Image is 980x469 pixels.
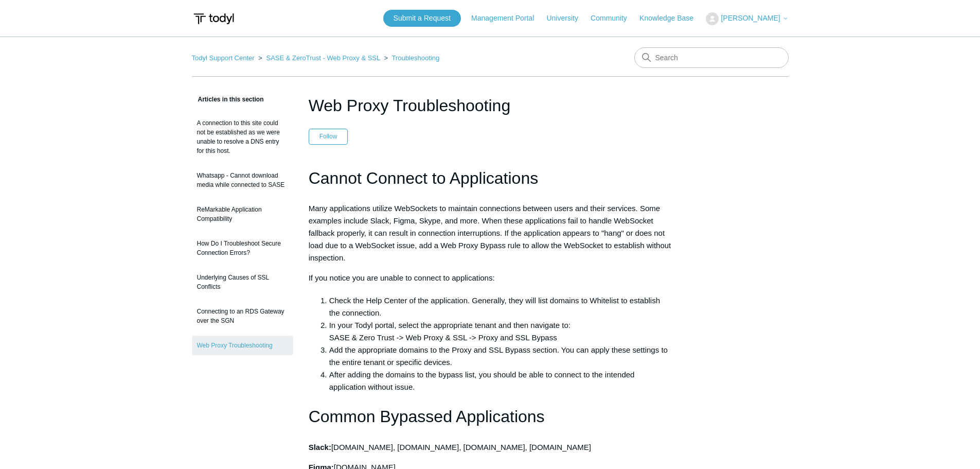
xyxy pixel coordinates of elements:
[192,268,293,297] a: Underlying Causes of SSL Conflicts
[192,234,293,263] a: How Do I Troubleshoot Secure Connection Errors?
[192,113,293,161] a: A connection to this site could not be established as we were unable to resolve a DNS entry for t...
[331,443,591,451] span: [DOMAIN_NAME], [DOMAIN_NAME], [DOMAIN_NAME], [DOMAIN_NAME]
[266,54,380,62] a: SASE & ZeroTrust - Web Proxy & SSL
[546,13,588,24] a: University
[192,54,255,62] a: Todyl Support Center
[192,302,293,331] a: Connecting to an RDS Gateway over the SGN
[382,54,439,62] li: Troubleshooting
[309,129,348,144] button: Follow Article
[309,273,495,282] span: If you notice you are unable to connect to applications:
[329,321,571,342] span: In your Todyl portal, select the appropriate tenant and then navigate to: SASE & Zero Trust -> We...
[329,345,668,367] span: Add the appropriate domains to the Proxy and SSL Bypass section. You can apply these settings to ...
[639,13,704,24] a: Knowledge Base
[706,12,788,25] button: [PERSON_NAME]
[634,47,789,68] input: Search
[192,166,293,195] a: Whatsapp - Cannot download media while connected to SASE
[192,336,293,355] a: Web Proxy Troubleshooting
[309,407,545,426] span: Common Bypassed Applications
[192,96,264,103] span: Articles in this section
[192,200,293,229] a: ReMarkable Application Compatibility
[329,370,635,391] span: After adding the domains to the bypass list, you should be able to connect to the intended applic...
[329,296,660,317] span: Check the Help Center of the application. Generally, they will list domains to Whitelist to estab...
[309,169,539,187] span: Cannot Connect to Applications
[192,54,257,62] li: Todyl Support Center
[391,54,439,62] a: Troubleshooting
[383,10,461,27] a: Submit a Request
[471,13,544,24] a: Management Portal
[192,9,236,28] img: Todyl Support Center Help Center home page
[591,13,637,24] a: Community
[309,443,331,451] span: Slack:
[309,93,672,118] h1: Web Proxy Troubleshooting
[309,204,671,262] span: Many applications utilize WebSockets to maintain connections between users and their services. So...
[256,54,382,62] li: SASE & ZeroTrust - Web Proxy & SSL
[721,14,780,22] span: [PERSON_NAME]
